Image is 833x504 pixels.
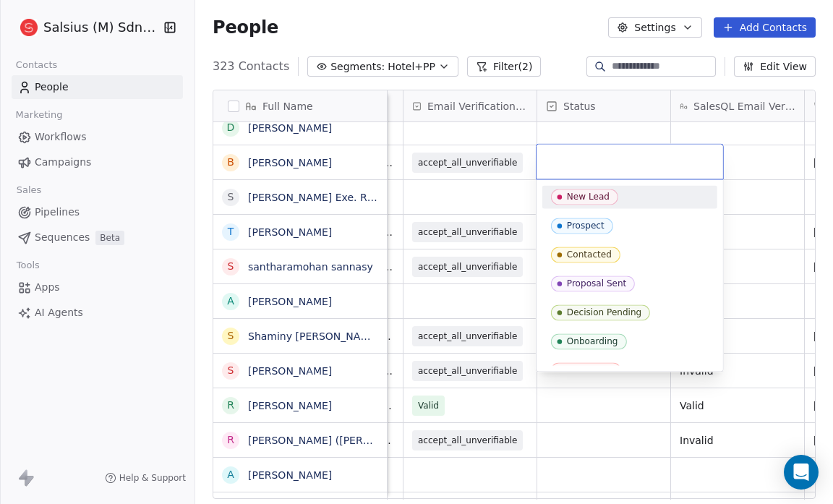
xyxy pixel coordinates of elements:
div: Suggestions [542,185,717,411]
div: Onboarding [567,336,618,346]
div: New Lead [567,192,610,202]
div: Decision Pending [567,307,641,317]
div: Contacted [567,249,612,260]
div: Proposal Sent [567,278,626,289]
div: Prospect [567,221,605,231]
